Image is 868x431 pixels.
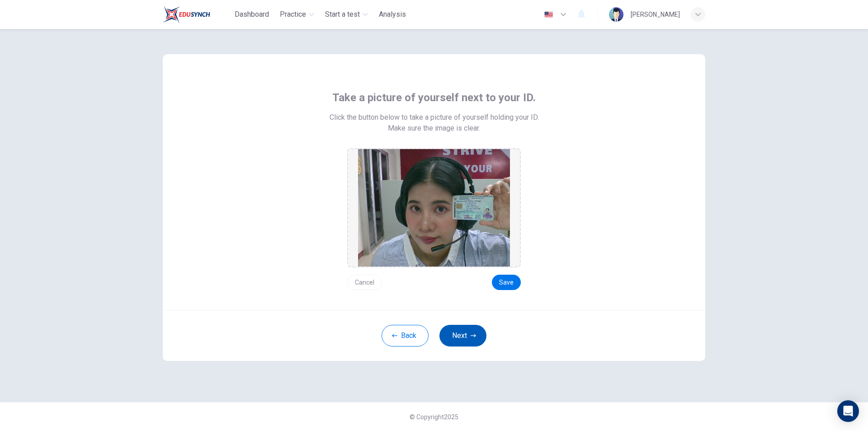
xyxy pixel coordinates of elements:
img: preview screemshot [358,149,510,267]
div: [PERSON_NAME] [631,9,680,20]
span: Start a test [325,9,360,20]
button: Next [439,325,486,347]
button: Back [382,325,429,347]
span: © Copyright 2025 [410,413,458,421]
span: Dashboard [235,9,269,20]
button: Save [492,275,521,290]
div: Open Intercom Messenger [837,400,859,422]
button: Analysis [375,6,410,23]
span: Practice [280,9,306,20]
span: Click the button below to take a picture of yourself holding your ID. [330,112,539,123]
span: Take a picture of yourself next to your ID. [332,90,536,105]
button: Practice [276,6,318,23]
span: Make sure the image is clear. [388,123,480,134]
span: Analysis [379,9,406,20]
img: en [543,11,554,18]
button: Start a test [321,6,372,23]
img: Profile picture [609,7,623,22]
button: Dashboard [231,6,273,23]
a: Train Test logo [163,5,231,23]
img: Train Test logo [163,5,210,23]
button: Cancel [347,275,382,290]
